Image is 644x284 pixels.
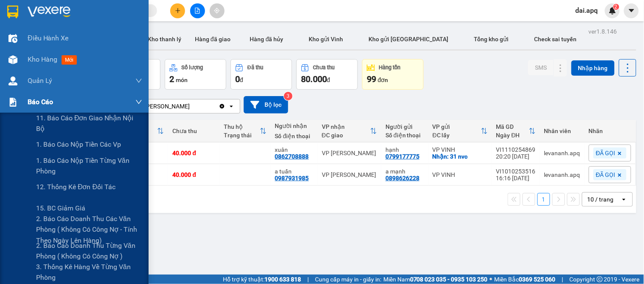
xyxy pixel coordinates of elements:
span: 15. BC giảm giá [36,203,85,213]
div: Nhãn [589,128,631,134]
div: Đã thu [247,65,263,71]
span: mới [62,55,77,65]
span: copyright [597,276,603,282]
div: Mã GD [496,123,529,130]
img: solution-icon [8,98,17,107]
button: file-add [190,3,205,18]
span: Kho gửi [GEOGRAPHIC_DATA] [369,36,449,43]
div: VP [PERSON_NAME] [322,150,377,156]
div: Hàng tồn [379,65,401,71]
strong: 0708 023 035 - 0935 103 250 [410,276,488,283]
span: 3. Thống kê hàng về từng văn phòng [36,261,142,283]
button: Hàng tồn99đơn [362,59,424,90]
span: 99 [367,74,376,84]
div: ver 1.8.146 [589,27,617,36]
div: 40.000 đ [172,171,215,178]
img: warehouse-icon [8,34,17,43]
span: [GEOGRAPHIC_DATA], [GEOGRAPHIC_DATA] ↔ [GEOGRAPHIC_DATA] [19,36,82,65]
svg: Clear value [219,103,225,110]
span: 1. Báo cáo nộp tiền các vp [36,139,121,150]
button: aim [210,3,225,18]
svg: open [621,196,627,203]
div: VI1010253516 [496,168,536,175]
span: | [307,275,309,284]
button: SMS [528,60,554,75]
span: 2. Báo cáo doanh thu từng văn phòng ( không có công nợ ) [36,240,142,261]
span: Hàng đã hủy [250,36,284,43]
button: plus [170,3,185,18]
span: 0 [235,74,240,84]
span: down [135,77,142,84]
div: levananh.apq [544,150,580,156]
div: Chưa thu [172,128,215,134]
span: Điều hành xe [28,33,69,43]
span: aim [214,8,220,14]
div: 20:20 [DATE] [496,153,536,160]
span: Cung cấp máy in - giấy in: [315,275,381,284]
span: dai.apq [569,5,605,16]
img: logo [4,46,17,88]
button: Số lượng2món [165,59,226,90]
div: Ngày ĐH [496,132,529,139]
div: VP VINH [433,146,488,153]
button: caret-down [624,3,639,18]
div: a tuấn [275,168,313,175]
strong: 1900 633 818 [264,276,301,283]
div: xuân [275,146,313,153]
span: món [176,77,188,83]
div: hạnh [385,146,424,153]
div: Nhận: 31 nvc [433,153,488,160]
span: Miền Nam [383,275,488,284]
div: Số lượng [182,65,203,71]
div: 0862708888 [275,153,309,160]
img: logo-vxr [7,6,18,18]
button: 1 [537,193,550,206]
button: Nhập hàng [571,60,615,76]
img: warehouse-icon [8,77,17,85]
span: 2 [169,74,174,84]
span: plus [175,8,181,14]
sup: 3 [284,92,292,100]
button: Chưa thu80.000đ [296,59,358,90]
div: ĐC giao [322,132,370,139]
button: Hàng đã giao [188,29,237,49]
th: Toggle SortBy [219,120,271,142]
div: 10 / trang [588,195,614,204]
input: Selected VP GIA LÂM. [191,102,191,111]
span: đ [240,77,243,83]
span: Báo cáo [28,97,53,107]
button: Kho thanh lý [141,29,188,49]
div: Người gửi [385,123,424,130]
span: 80.000 [301,74,327,84]
span: Tổng kho gửi [474,36,509,43]
div: Số điện thoại [385,132,424,139]
div: Người nhận [275,122,313,129]
img: warehouse-icon [8,55,17,64]
div: 0987931985 [275,175,309,182]
div: VP gửi [433,123,481,130]
span: Quản Lý [28,75,52,86]
span: | [562,275,563,284]
sup: 2 [613,4,619,10]
span: Hỗ trợ kỹ thuật: [223,275,301,284]
div: 0898626228 [385,175,419,182]
img: icon-new-feature [609,7,616,14]
span: Check sai tuyến [534,36,577,43]
div: VI1110254869 [496,146,536,153]
div: 40.000 đ [172,150,215,156]
div: 0799177775 [385,153,419,160]
span: 12. Thống kê đơn đối tác [36,182,115,192]
div: Trạng thái [224,132,260,139]
div: Số điện thoại [275,133,313,139]
span: down [135,99,142,105]
span: 1. Báo cáo nộp tiền từng văn phòng [36,155,142,176]
div: Thu hộ [224,123,260,130]
th: Toggle SortBy [492,120,540,142]
span: caret-down [628,7,636,14]
button: Bộ lọc [244,96,288,114]
span: Kho gửi Vinh [309,36,343,43]
div: VP nhận [322,123,370,130]
button: Đã thu0đ [231,59,292,90]
th: Toggle SortBy [428,120,492,142]
div: ĐC lấy [433,132,481,139]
